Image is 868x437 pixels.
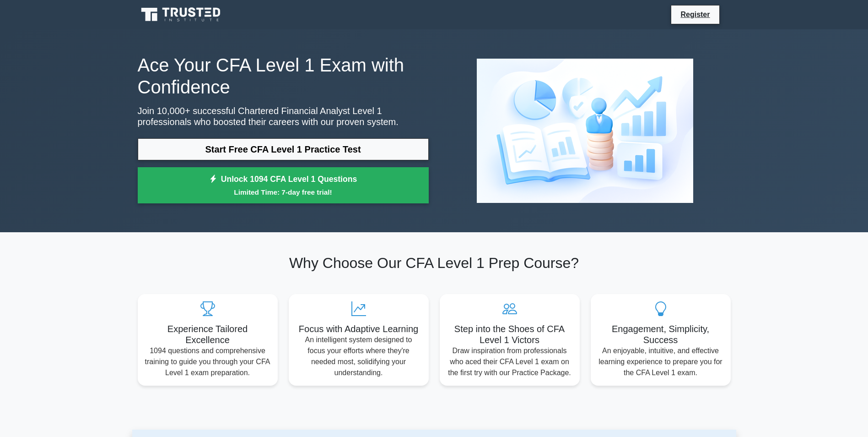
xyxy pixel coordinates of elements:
h1: Ace Your CFA Level 1 Exam with Confidence [138,54,429,98]
h5: Engagement, Simplicity, Success [598,323,723,345]
a: Register [675,9,715,20]
p: Draw inspiration from professionals who aced their CFA Level 1 exam on the first try with our Pra... [447,345,572,378]
a: Unlock 1094 CFA Level 1 QuestionsLimited Time: 7-day free trial! [138,167,429,204]
h5: Focus with Adaptive Learning [296,323,421,334]
h5: Experience Tailored Excellence [145,323,270,345]
h5: Step into the Shoes of CFA Level 1 Victors [447,323,572,345]
p: An enjoyable, intuitive, and effective learning experience to prepare you for the CFA Level 1 exam. [598,345,723,378]
p: 1094 questions and comprehensive training to guide you through your CFA Level 1 exam preparation. [145,345,270,378]
h2: Why Choose Our CFA Level 1 Prep Course? [138,254,731,272]
small: Limited Time: 7-day free trial! [149,187,417,197]
a: Start Free CFA Level 1 Practice Test [138,138,429,160]
p: An intelligent system designed to focus your efforts where they're needed most, solidifying your ... [296,334,421,378]
img: Chartered Financial Analyst Level 1 Preview [469,51,701,210]
p: Join 10,000+ successful Chartered Financial Analyst Level 1 professionals who boosted their caree... [138,105,429,127]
